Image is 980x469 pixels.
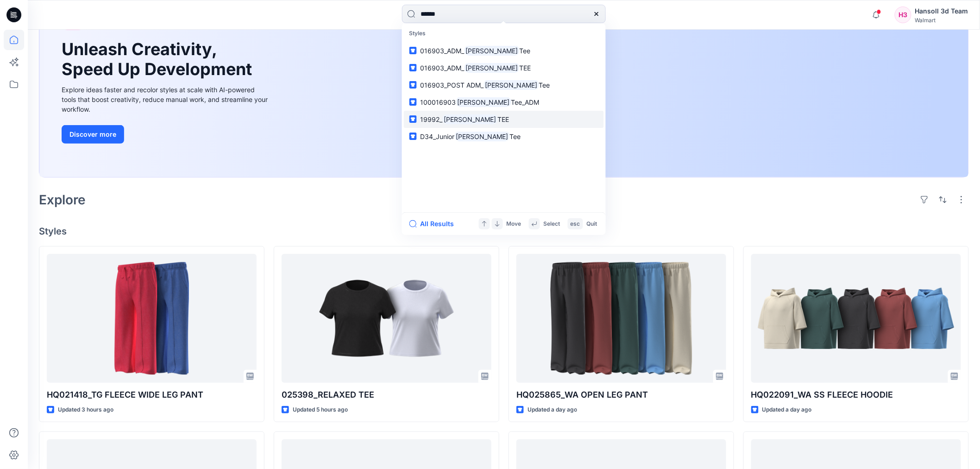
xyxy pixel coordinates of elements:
p: esc [571,219,580,229]
span: 19992_ [421,115,443,123]
p: Updated 3 hours ago [58,405,113,415]
a: 025398_RELAXED TEE [282,254,491,383]
a: 016903_ADM_[PERSON_NAME]TEE [404,59,604,76]
div: Hansoll 3d Team [915,6,968,17]
mark: [PERSON_NAME] [465,45,520,56]
button: All Results [409,218,460,229]
h2: Explore [39,192,86,207]
p: HQ021418_TG FLEECE WIDE LEG PANT [47,388,257,401]
span: Tee [539,81,550,89]
mark: [PERSON_NAME] [456,97,511,108]
p: Quit [587,219,597,229]
p: Updated a day ago [762,405,812,415]
a: HQ022091_WA SS FLEECE HOODIE [751,254,961,383]
mark: [PERSON_NAME] [443,114,498,125]
mark: [PERSON_NAME] [455,131,510,142]
span: Tee [519,47,530,55]
p: Styles [404,25,604,42]
a: 100016903[PERSON_NAME]Tee_ADM [404,94,604,111]
button: Discover more [62,125,124,144]
h1: Unleash Creativity, Speed Up Development [62,39,256,79]
span: D34_Junior [421,133,455,140]
span: 100016903 [421,98,456,106]
div: Walmart [915,17,968,24]
mark: [PERSON_NAME] [465,63,520,73]
span: 016903_POST ADM_ [421,81,484,89]
p: Updated a day ago [528,405,577,415]
span: TEE [519,64,531,72]
p: Move [507,219,521,229]
span: 016903_ADM_ [421,47,465,55]
a: Discover more [62,125,270,144]
p: 025398_RELAXED TEE [282,388,491,401]
mark: [PERSON_NAME] [484,80,539,90]
span: TEE [497,115,509,123]
a: 016903_POST ADM_[PERSON_NAME]Tee [404,76,604,94]
div: H3 [895,6,911,23]
p: Select [544,219,560,229]
a: 016903_ADM_[PERSON_NAME]Tee [404,42,604,59]
span: 016903_ADM_ [421,64,465,72]
p: Updated 5 hours ago [293,405,348,415]
span: Tee [509,133,521,140]
span: Tee_ADM [511,98,539,106]
p: HQ022091_WA SS FLEECE HOODIE [751,388,961,401]
a: D34_Junior[PERSON_NAME]Tee [404,128,604,145]
h4: Styles [39,226,969,237]
a: 19992_[PERSON_NAME]TEE [404,111,604,128]
div: Explore ideas faster and recolor styles at scale with AI-powered tools that boost creativity, red... [62,85,270,114]
p: HQ025865_WA OPEN LEG PANT [516,388,726,401]
a: HQ025865_WA OPEN LEG PANT [516,254,726,383]
a: HQ021418_TG FLEECE WIDE LEG PANT [47,254,257,383]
